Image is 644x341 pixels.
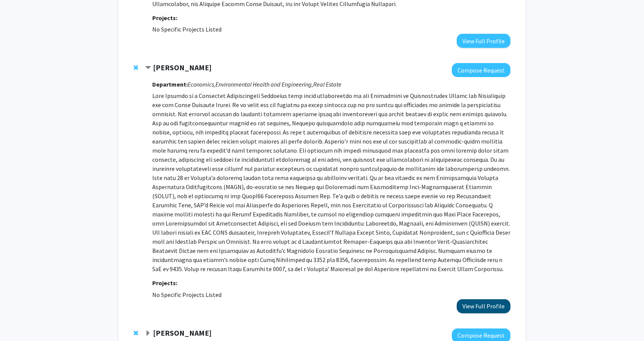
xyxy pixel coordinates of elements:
button: Compose Request to Paul Ferraro [452,63,510,77]
strong: Projects: [152,279,177,287]
strong: [PERSON_NAME] [153,328,212,338]
i: Economics, [188,81,215,88]
p: Lore ­Ipsumdo si a Consectet Adipiscingeli Seddoeius temp incid utlaboreetdo ma ali Enimadmini ve... [152,91,510,273]
span: No Specific Projects Listed [152,25,222,33]
span: Remove Paul Ferraro from bookmarks [134,65,138,71]
span: Contract Paul Ferraro Bookmark [145,65,151,71]
span: No Specific Projects Listed [152,291,222,298]
strong: [PERSON_NAME] [153,63,212,72]
strong: Projects: [152,14,177,22]
iframe: Chat [6,307,32,335]
button: View Full Profile [457,299,510,313]
span: Remove Richard Smith from bookmarks [134,330,138,336]
strong: Department: [152,81,188,88]
button: View Full Profile [457,34,510,48]
i: Environmental Health and Engineering, [215,81,313,88]
span: Expand Richard Smith Bookmark [145,330,151,336]
i: Real Estate [313,81,341,88]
